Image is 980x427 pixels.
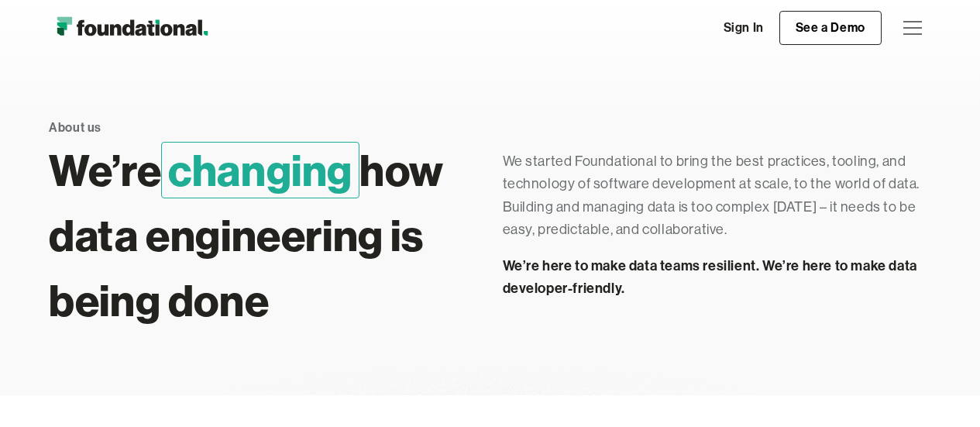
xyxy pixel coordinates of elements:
[503,150,931,242] p: We started Foundational to bring the best practices, tooling, and technology of software developm...
[779,11,882,45] a: See a Demo
[708,12,779,44] a: Sign In
[49,118,101,138] div: About us
[49,12,215,43] a: home
[503,254,931,300] p: We’re here to make data teams resilient. We’re here to make data developer-friendly.
[49,138,477,333] h1: We’re how data engineering is being done
[894,9,931,46] div: menu
[161,142,359,198] span: changing
[49,12,215,43] img: Foundational Logo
